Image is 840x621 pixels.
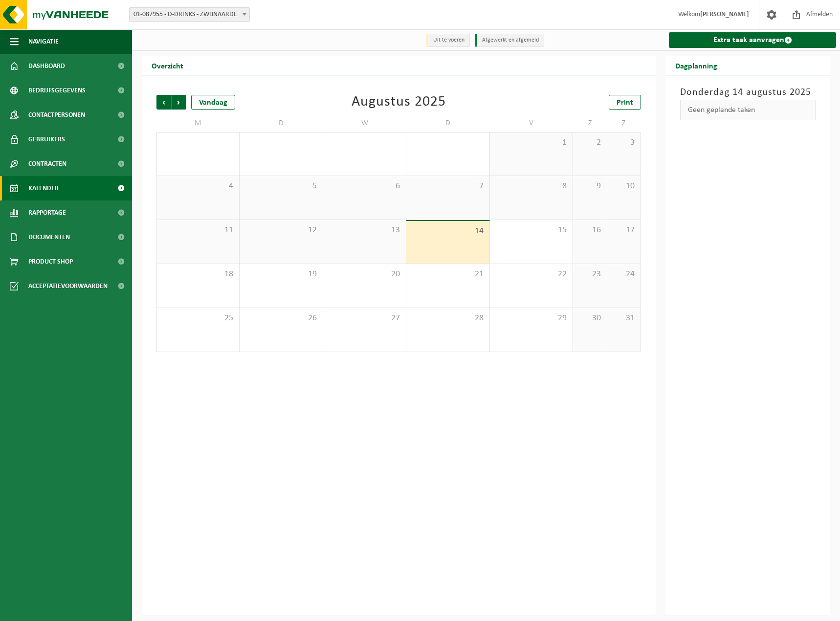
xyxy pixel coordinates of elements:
[617,99,633,107] span: Print
[573,114,607,132] td: Z
[578,181,601,192] span: 9
[411,313,484,324] span: 28
[578,225,601,236] span: 16
[28,78,86,103] span: Bedrijfsgegevens
[411,181,484,192] span: 7
[328,313,401,324] span: 27
[28,103,85,127] span: Contactpersonen
[328,181,401,192] span: 6
[28,127,65,152] span: Gebruikers
[28,249,73,274] span: Product Shop
[495,225,568,236] span: 15
[142,56,193,75] h2: Overzicht
[352,95,446,110] div: Augustus 2025
[130,8,249,22] span: 01-087955 - D-DRINKS - ZWIJNAARDE
[328,269,401,280] span: 20
[578,269,601,280] span: 23
[28,200,66,225] span: Rapportage
[129,7,250,22] span: 01-087955 - D-DRINKS - ZWIJNAARDE
[612,313,636,324] span: 31
[612,269,636,280] span: 24
[240,114,323,132] td: D
[191,95,235,110] div: Vandaag
[669,32,836,48] a: Extra taak aanvragen
[172,95,186,110] span: Volgende
[28,225,70,249] span: Documenten
[680,100,816,120] div: Geen geplande taken
[244,313,317,324] span: 26
[612,137,636,148] span: 3
[244,181,317,192] span: 5
[244,269,317,280] span: 19
[612,181,636,192] span: 10
[607,114,641,132] td: Z
[578,137,601,148] span: 2
[28,152,66,176] span: Contracten
[495,269,568,280] span: 22
[426,34,470,47] li: Uit te voeren
[162,181,234,192] span: 4
[162,225,234,236] span: 11
[578,313,601,324] span: 30
[28,274,108,298] span: Acceptatievoorwaarden
[323,114,406,132] td: W
[156,95,171,110] span: Vorige
[162,313,234,324] span: 25
[328,225,401,236] span: 13
[495,313,568,324] span: 29
[475,34,544,47] li: Afgewerkt en afgemeld
[156,114,240,132] td: M
[495,181,568,192] span: 8
[490,114,573,132] td: V
[609,95,641,110] a: Print
[28,54,65,78] span: Dashboard
[28,176,59,200] span: Kalender
[411,226,484,237] span: 14
[700,11,749,18] strong: [PERSON_NAME]
[665,56,727,75] h2: Dagplanning
[411,269,484,280] span: 21
[244,225,317,236] span: 12
[162,269,234,280] span: 18
[612,225,636,236] span: 17
[406,114,489,132] td: D
[680,85,816,100] h3: Donderdag 14 augustus 2025
[28,29,59,54] span: Navigatie
[495,137,568,148] span: 1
